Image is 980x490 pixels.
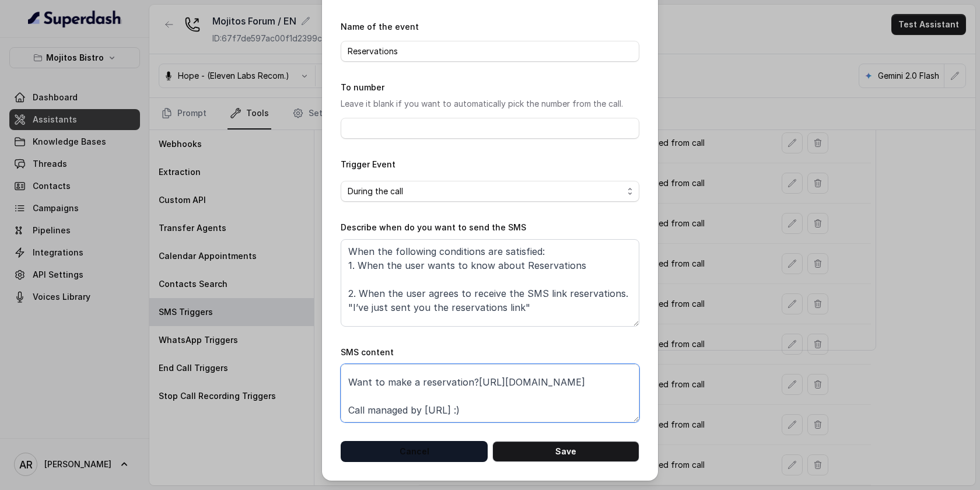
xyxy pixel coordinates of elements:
button: Cancel [341,441,488,462]
textarea: When the following conditions are satisfied: 1. When the user wants to know about Reservations 2.... [341,239,639,327]
button: Save [492,441,639,462]
label: SMS content [341,347,394,357]
textarea: Thanks for calling Mojitos Bistro! Want to make a reservation?[URL][DOMAIN_NAME] Call managed by ... [341,364,639,422]
button: During the call [341,181,639,202]
span: During the call [348,184,623,198]
label: To number [341,82,384,92]
label: Describe when do you want to send the SMS [341,222,526,232]
label: Trigger Event [341,159,395,169]
p: Leave it blank if you want to automatically pick the number from the call. [341,97,639,111]
label: Name of the event [341,22,419,32]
